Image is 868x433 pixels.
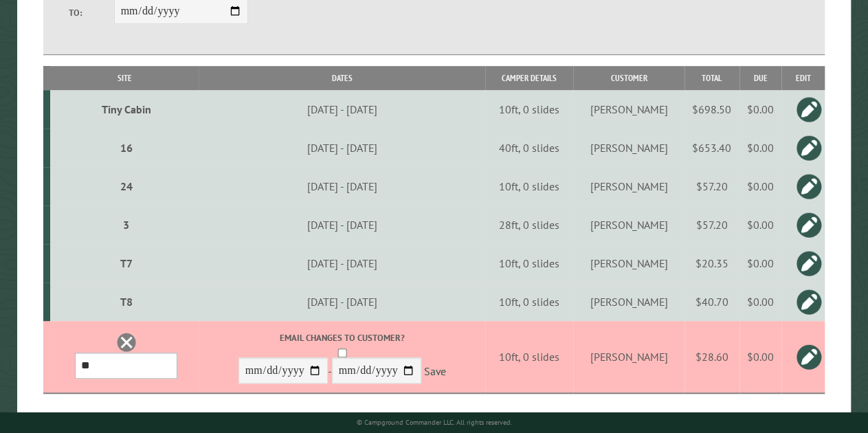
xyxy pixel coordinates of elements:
td: [PERSON_NAME] [573,321,685,393]
th: Camper Details [485,66,573,90]
td: [PERSON_NAME] [573,282,685,321]
td: $653.40 [685,129,739,167]
td: $0.00 [739,90,781,129]
td: 40ft, 0 slides [485,129,573,167]
div: [DATE] - [DATE] [201,141,483,155]
td: $0.00 [739,129,781,167]
div: T8 [56,295,197,309]
td: 10ft, 0 slides [485,244,573,282]
td: 28ft, 0 slides [485,206,573,244]
td: $57.20 [685,206,739,244]
td: [PERSON_NAME] [573,129,685,167]
div: 16 [56,141,197,155]
td: $0.00 [739,282,781,321]
td: 10ft, 0 slides [485,90,573,129]
div: [DATE] - [DATE] [201,256,483,270]
div: Tiny Cabin [56,102,197,116]
th: Edit [781,66,825,90]
div: [DATE] - [DATE] [201,218,483,232]
td: [PERSON_NAME] [573,167,685,206]
td: $20.35 [685,244,739,282]
th: Total [685,66,739,90]
td: [PERSON_NAME] [573,90,685,129]
td: $0.00 [739,167,781,206]
div: T7 [56,256,197,270]
td: 10ft, 0 slides [485,321,573,393]
td: [PERSON_NAME] [573,244,685,282]
div: [DATE] - [DATE] [201,179,483,193]
div: [DATE] - [DATE] [201,102,483,116]
td: [PERSON_NAME] [573,206,685,244]
th: Due [739,66,781,90]
div: [DATE] - [DATE] [201,295,483,309]
label: Email changes to customer? [201,331,483,344]
th: Customer [573,66,685,90]
div: 24 [56,179,197,193]
td: $40.70 [685,282,739,321]
label: To: [69,6,113,19]
div: 3 [56,218,197,232]
th: Site [50,66,199,90]
div: - [201,331,483,387]
td: 10ft, 0 slides [485,282,573,321]
a: Save [424,364,446,378]
td: $0.00 [739,206,781,244]
td: $57.20 [685,167,739,206]
a: Delete this reservation [116,332,137,353]
td: 10ft, 0 slides [485,167,573,206]
td: $0.00 [739,321,781,393]
td: $28.60 [685,321,739,393]
small: © Campground Commander LLC. All rights reserved. [357,418,512,427]
td: $0.00 [739,244,781,282]
th: Dates [199,66,485,90]
td: $698.50 [685,90,739,129]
